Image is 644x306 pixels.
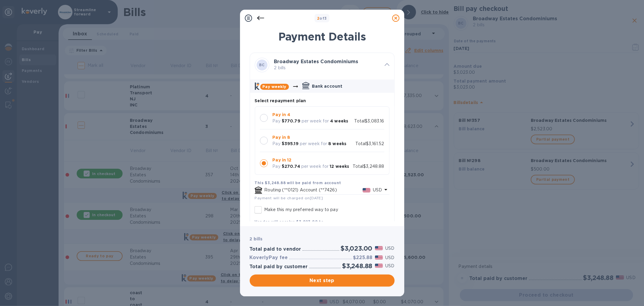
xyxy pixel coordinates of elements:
[356,141,384,147] p: Total $3,161.52
[259,63,265,67] b: BC
[341,245,372,252] h2: $3,023.00
[255,98,306,103] b: Select repayment plan
[250,53,394,77] div: BCBroadway Estates Condominiums 2 bills
[312,83,343,89] p: Bank account
[273,163,280,170] p: Pay
[273,135,290,140] b: Pay in 8
[282,141,299,146] b: $395.19
[385,255,394,261] p: USD
[274,59,358,64] b: Broadway Estates Condominiums
[255,181,341,185] b: This $3,248.88 will be paid from account
[250,255,288,261] h3: KoverlyPay fee
[273,112,290,117] b: Pay in 4
[385,263,394,269] p: USD
[342,262,372,270] h2: $3,248.88
[255,196,323,200] span: Payment will be charged on [DATE]
[354,118,384,124] p: Total $3,083.16
[317,16,319,21] span: 2
[263,84,287,89] b: Pay weekly
[373,187,382,193] p: USD
[255,220,324,224] b: Vendor will receive $3,023.00 to
[264,207,338,213] p: Make this my preferred way to pay
[301,163,329,170] p: per week for
[282,164,300,169] b: $270.74
[317,16,327,21] b: of 3
[273,141,280,147] p: Pay
[353,163,384,170] p: Total $3,248.88
[363,188,371,192] img: USD
[375,264,383,268] img: USD
[302,118,329,124] p: per week for
[353,255,373,261] h3: $225.88
[264,187,363,193] p: Routing (**0121) Account (**7426)
[385,245,394,252] p: USD
[250,30,395,43] h1: Payment Details
[255,277,390,284] span: Next step
[273,158,292,162] b: Pay in 12
[250,264,308,270] h3: Total paid by customer
[250,236,263,241] b: 2 bills
[273,118,280,124] p: Pay
[330,164,349,169] b: 12 weeks
[282,119,300,123] b: $770.79
[328,141,346,146] b: 8 weeks
[300,141,327,147] p: per week for
[375,256,383,260] img: USD
[250,275,395,287] button: Next step
[274,65,380,71] p: 2 bills
[375,246,383,250] img: USD
[250,246,301,252] h3: Total paid to vendor
[330,119,348,123] b: 4 weeks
